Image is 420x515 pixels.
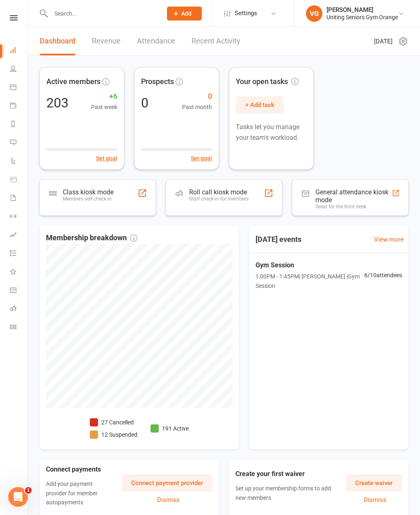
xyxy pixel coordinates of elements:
[167,7,202,21] button: Add
[256,260,364,271] span: Gym Session
[191,154,212,163] button: Set goal
[10,97,28,116] a: Payments
[182,91,212,103] span: 0
[10,300,28,319] a: Roll call kiosk mode
[141,76,174,88] span: Prospects
[96,154,117,163] button: Set goal
[46,232,137,244] span: Membership breakdown
[306,5,322,22] div: VG
[10,171,28,189] a: Product Sales
[25,487,32,494] span: 1
[91,91,117,103] span: +6
[315,188,392,204] div: General attendance kiosk mode
[374,235,404,244] a: View more
[236,96,284,114] button: + Add task
[10,116,28,134] a: Reports
[315,204,392,210] div: Great for the front desk
[10,282,28,300] a: General attendance kiosk mode
[10,319,28,337] a: Class kiosk mode
[137,27,175,55] a: Attendance
[235,470,346,478] h3: Create your first waiver
[46,96,68,109] div: 203
[122,474,212,492] button: Connect payment provider
[236,122,307,143] p: Tasks let you manage your team's workload.
[8,487,28,507] iframe: Intercom live chat
[151,424,189,433] li: 191 Active
[92,27,121,55] a: Revenue
[10,263,28,282] a: What's New
[141,96,148,109] div: 0
[374,36,393,46] span: [DATE]
[346,474,402,492] button: Create waiver
[10,42,28,60] a: Dashboard
[364,271,402,280] span: 6 / 10 attendees
[90,430,137,439] li: 12 Suspended
[181,10,192,17] span: Add
[182,103,212,112] span: Past month
[40,27,75,55] a: Dashboard
[236,76,299,88] span: Your open tasks
[10,226,28,245] a: Assessments
[235,4,257,23] span: Settings
[189,188,249,196] div: Roll call kiosk mode
[63,196,114,202] div: Members self check-in
[235,484,335,502] p: Set up your membership forms to add new members
[189,196,249,202] div: Staff check-in for members
[10,79,28,97] a: Calendar
[192,27,240,55] a: Recent Activity
[46,479,114,507] p: Add your payment provider for member autopayments
[46,76,100,88] span: Active members
[249,232,308,247] h3: [DATE] events
[90,418,137,427] li: 27 Cancelled
[348,495,402,505] button: Dismiss
[256,272,364,290] span: 1:00PM - 1:45PM | [PERSON_NAME] | Gym Session
[10,60,28,79] a: People
[326,14,398,21] div: Uniting Seniors Gym Orange
[91,103,117,112] span: Past week
[326,6,398,14] div: [PERSON_NAME]
[46,466,122,473] h3: Connect payments
[48,8,156,19] input: Search...
[124,495,212,505] button: Dismiss
[63,188,114,196] div: Class kiosk mode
